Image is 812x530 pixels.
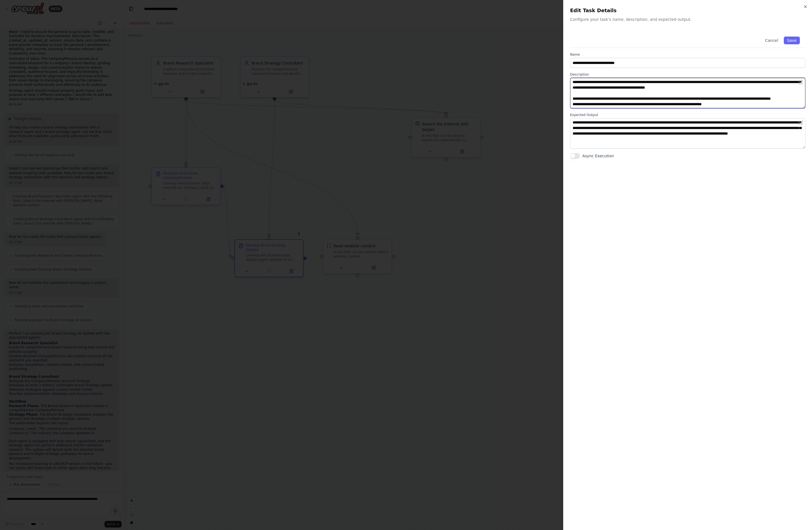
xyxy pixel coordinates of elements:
label: Description [570,72,805,77]
button: Open in editor [798,119,804,126]
h2: Edit Task Details [570,7,805,14]
button: Cancel [762,37,781,44]
label: Expected Output [570,113,805,117]
p: Configure your task's name, description, and expected output. [570,17,805,22]
button: Open in editor [798,79,804,86]
label: Name [570,52,805,57]
button: Save [784,37,800,44]
label: Async Execution [582,153,614,159]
